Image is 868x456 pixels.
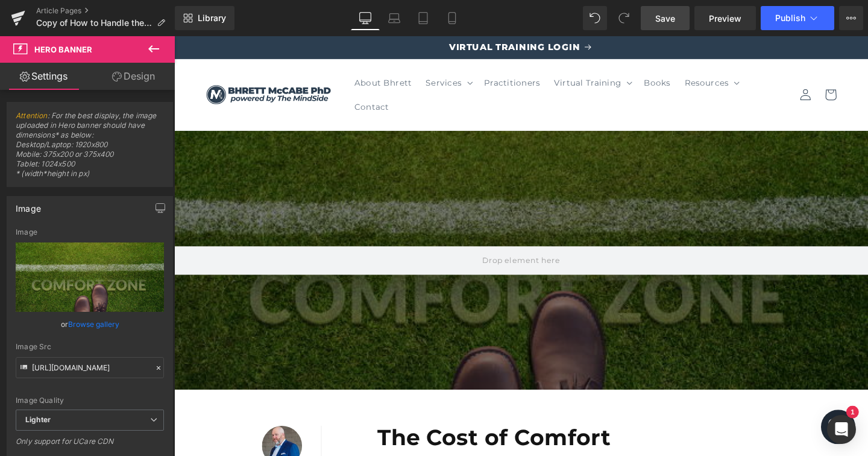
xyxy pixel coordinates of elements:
[709,12,741,25] span: Preview
[16,111,48,120] a: Attention
[486,36,529,62] a: Books
[190,69,226,80] span: Contact
[34,45,92,54] span: Hero Banner
[16,343,164,351] div: Image Src
[257,36,319,62] summary: Services
[16,318,164,331] div: or
[399,43,470,54] span: Virtual Training
[214,408,459,436] b: The Cost of Comfort
[265,43,303,54] span: Services
[494,43,522,54] span: Books
[16,111,164,186] span: : For the best display, the image uploaded in Hero banner should have dimensions* as below: Deskt...
[655,12,675,25] span: Save
[33,51,166,73] img: Dr. Bhrett McCabe
[351,6,380,30] a: Desktop
[839,6,863,30] button: More
[90,63,177,90] a: Design
[16,437,164,454] div: Only support for UCare CDN
[16,396,164,405] div: Image Quality
[529,36,599,62] summary: Resources
[183,36,257,62] a: About Bhrett
[326,43,385,54] span: Practitioners
[198,13,226,24] span: Library
[761,6,834,30] button: Publish
[392,36,486,62] summary: Virtual Training
[536,43,583,54] span: Resources
[33,6,696,17] p: VIRTUAL TRAINING LOGIN
[36,6,175,16] a: Article Pages
[319,36,392,62] a: Practitioners
[16,228,164,236] div: Image
[438,6,467,30] a: Mobile
[612,6,636,30] button: Redo
[36,18,152,28] span: Copy of How to Handle the Noise
[775,13,805,23] span: Publish
[175,6,234,30] a: New Library
[583,6,607,30] button: Undo
[16,197,41,214] div: Image
[68,314,119,335] a: Browse gallery
[409,6,438,30] a: Tablet
[25,415,51,424] b: Lighter
[183,62,233,87] a: Contact
[16,357,164,378] input: Link
[380,6,409,30] a: Laptop
[190,43,250,54] span: About Bhrett
[694,6,756,30] a: Preview
[827,415,856,444] div: Open Intercom Messenger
